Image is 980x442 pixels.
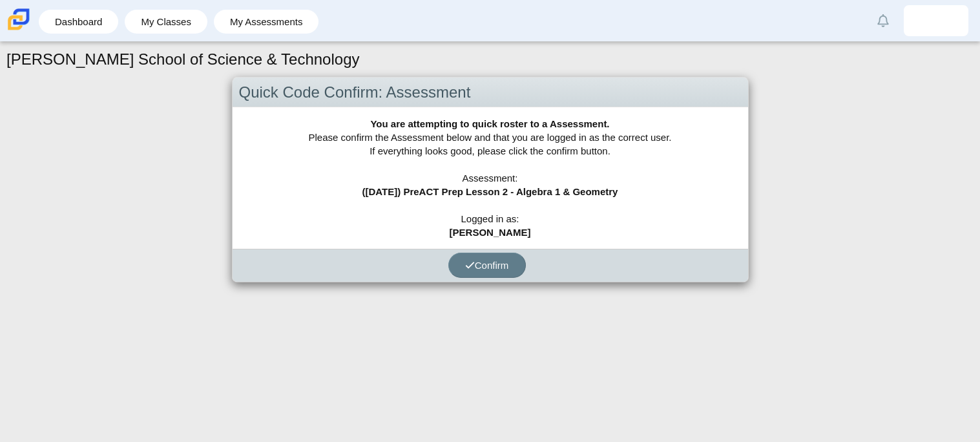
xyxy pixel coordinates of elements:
a: My Assessments [220,10,313,34]
b: [PERSON_NAME] [450,227,531,238]
b: You are attempting to quick roster to a Assessment. [370,118,609,129]
a: Alerts [869,6,897,35]
div: Quick Code Confirm: Assessment [233,78,748,108]
a: My Classes [131,10,201,34]
h1: [PERSON_NAME] School of Science & Technology [6,48,360,70]
a: Carmen School of Science & Technology [5,24,32,35]
img: taliyah.basey.uh5V0t [926,10,946,31]
span: Confirm [465,260,509,271]
a: taliyah.basey.uh5V0t [904,5,968,36]
button: Confirm [448,253,526,278]
div: Please confirm the Assessment below and that you are logged in as the correct user. If everything... [233,107,748,249]
a: Dashboard [45,10,112,34]
img: Carmen School of Science & Technology [5,6,32,33]
b: ([DATE]) PreACT Prep Lesson 2 - Algebra 1 & Geometry [362,186,618,197]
